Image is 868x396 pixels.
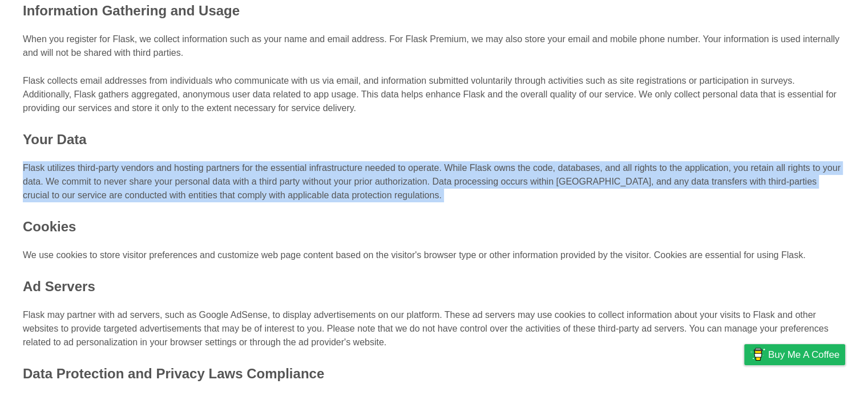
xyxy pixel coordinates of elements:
[744,344,845,365] a: Buy me a coffee
[23,76,837,113] span: Flask collects email addresses from individuals who communicate with us via email, and informatio...
[23,3,240,18] strong: Information Gathering and Usage
[23,219,76,234] strong: Cookies
[23,279,95,294] strong: Ad Servers
[23,163,841,200] span: Flask utilizes third-party vendors and hosting partners for the essential infrastructure needed t...
[750,345,765,364] img: Buy me a coffee
[23,310,828,347] span: Flask may partner with ad servers, such as Google AdSense, to display advertisements on our platf...
[23,250,805,260] span: We use cookies to store visitor preferences and customize web page content based on the visitor's...
[23,366,324,381] strong: Data Protection and Privacy Laws Compliance
[768,345,839,365] span: Buy me a coffee
[23,132,87,147] strong: Your Data
[23,34,839,58] span: When you register for Flask, we collect information such as your name and email address. For Flas...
